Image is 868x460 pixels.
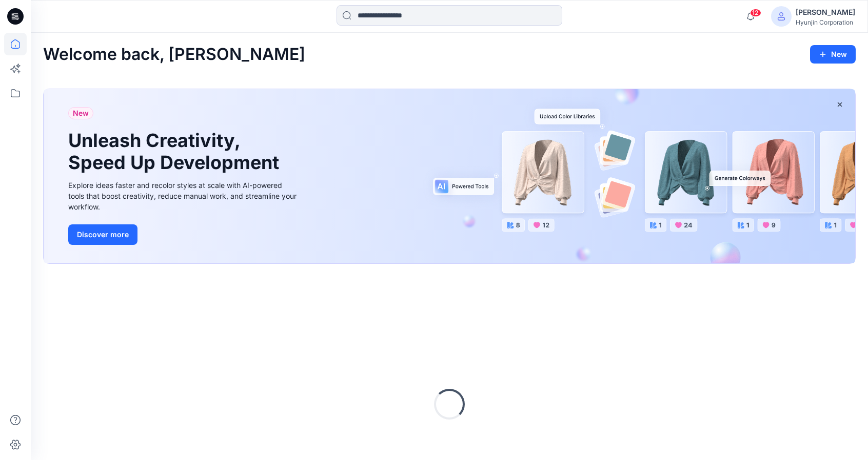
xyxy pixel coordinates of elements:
[73,107,89,119] span: New
[777,12,785,20] svg: avatar
[68,224,299,245] a: Discover more
[750,9,761,17] span: 12
[796,6,855,18] div: [PERSON_NAME]
[810,45,856,64] button: New
[796,18,855,26] div: Hyunjin Corporation
[68,224,137,245] button: Discover more
[68,130,284,174] h1: Unleash Creativity, Speed Up Development
[43,45,305,64] h2: Welcome back, [PERSON_NAME]
[68,180,299,212] div: Explore ideas faster and recolor styles at scale with AI-powered tools that boost creativity, red...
